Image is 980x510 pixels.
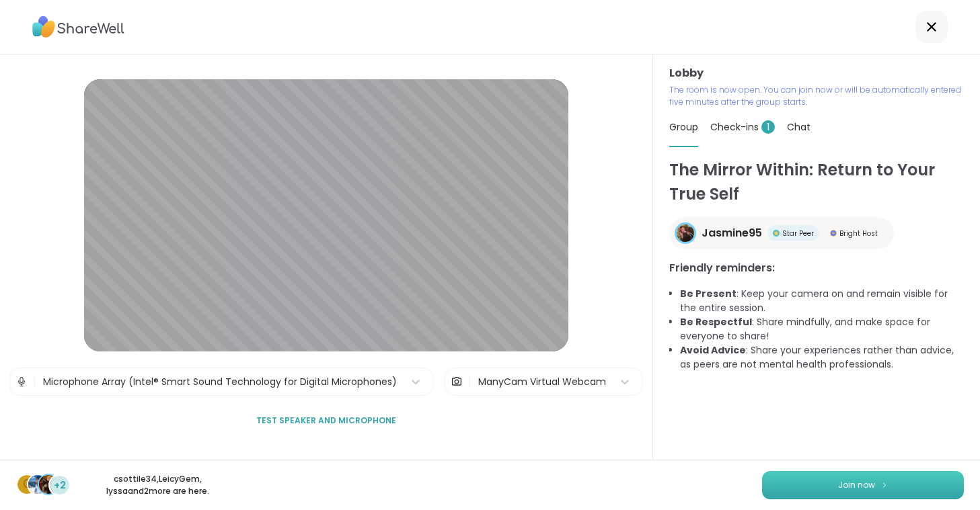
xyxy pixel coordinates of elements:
[710,120,775,134] span: Check-ins
[32,11,124,42] img: ShareWell Logo
[880,481,889,488] img: ShareWell Logomark
[830,230,837,237] img: Bright Host
[838,479,875,491] span: Join now
[787,120,811,134] span: Chat
[669,260,964,276] h3: Friendly reminders:
[839,228,878,239] span: Bright Host
[680,287,737,300] b: Be Present
[256,415,396,427] span: Test speaker and microphone
[680,315,964,343] li: : Share mindfully, and make space for everyone to share!
[669,158,964,206] h1: The Mirror Within: Return to Your True Self
[54,478,66,493] span: +2
[680,343,746,357] b: Avoid Advice
[761,120,775,134] span: 1
[677,224,694,242] img: Jasmine95
[669,65,964,81] h3: Lobby
[762,471,964,499] button: Join now
[43,375,397,389] div: Microphone Array (Intel® Smart Sound Technology for Digital Microphones)
[478,375,606,389] div: ManyCam Virtual Webcam
[773,230,780,237] img: Star Peer
[15,368,28,395] img: Microphone
[33,368,36,395] span: |
[39,475,58,494] img: lyssa
[702,225,762,241] span: Jasmine95
[669,84,964,108] p: The room is now open. You can join now or will be automatically entered five minutes after the gr...
[669,120,698,134] span: Group
[23,476,32,493] span: c
[251,407,402,435] button: Test speaker and microphone
[782,228,814,239] span: Star Peer
[680,287,964,315] li: : Keep your camera on and remain visible for the entire session.
[28,475,47,494] img: LeicyGem
[468,368,472,395] span: |
[451,368,463,395] img: Camera
[680,343,964,372] li: : Share your experiences rather than advice, as peers are not mental health professionals.
[680,315,752,329] b: Be Respectful
[82,473,233,497] p: csottile34 , LeicyGem , lyssa and 2 more are here.
[669,217,894,249] a: Jasmine95Jasmine95Star PeerStar PeerBright HostBright Host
